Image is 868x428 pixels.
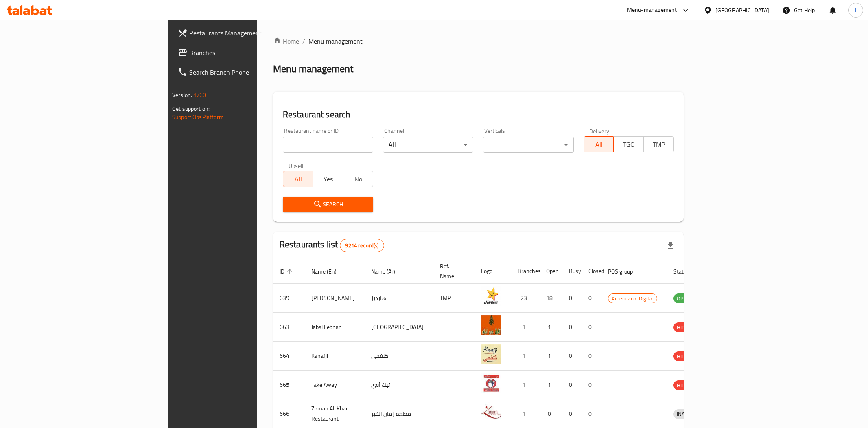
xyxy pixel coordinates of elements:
a: Branches [171,43,313,62]
div: Total records count [340,239,384,252]
span: ID [280,267,295,276]
span: HIDDEN [673,352,698,361]
td: 1 [540,342,562,371]
span: HIDDEN [673,381,698,390]
span: OPEN [673,294,693,303]
img: Kanafji [481,344,501,364]
img: Hardee's [481,286,501,307]
span: INACTIVE [673,409,701,419]
img: Zaman Al-Khair Restaurant [481,402,501,422]
button: TMP [643,136,674,152]
td: 0 [562,284,582,313]
td: 18 [540,284,562,313]
td: TMP [433,284,474,313]
span: 1.0.0 [193,90,206,100]
span: Version: [172,90,192,100]
span: Branches [189,48,306,57]
span: All [587,139,611,150]
td: 23 [511,284,540,313]
span: Search Branch Phone [189,67,306,77]
span: HIDDEN [673,323,698,332]
td: تيك آوي [365,371,433,399]
a: Restaurants Management [171,23,313,43]
td: 0 [582,342,601,371]
span: Yes [317,173,340,185]
h2: Restaurants list [280,238,384,252]
th: Branches [511,259,540,284]
div: Menu-management [627,5,677,15]
th: Open [540,259,562,284]
a: Support.OpsPlatform [172,112,224,122]
label: Upsell [289,163,304,168]
td: Kanafji [305,342,365,371]
td: 1 [511,313,540,342]
td: 0 [582,284,601,313]
td: 0 [582,313,601,342]
span: 9214 record(s) [340,242,383,249]
button: All [584,136,614,152]
span: All [286,173,310,185]
img: Take Away [481,373,501,393]
button: Yes [313,171,343,187]
button: All [283,171,313,187]
span: Search [289,199,367,210]
nav: breadcrumb [273,36,684,46]
span: Americana-Digital [608,294,657,303]
td: 0 [582,371,601,399]
h2: Restaurant search [283,108,674,121]
span: POS group [608,267,643,276]
span: I [855,6,856,15]
td: [GEOGRAPHIC_DATA] [365,313,433,342]
h2: Menu management [273,62,353,75]
td: 1 [540,313,562,342]
td: 0 [562,313,582,342]
span: Name (Ar) [371,267,406,276]
span: Restaurants Management [189,28,306,38]
img: Jabal Lebnan [481,315,501,335]
span: Menu management [308,36,363,46]
td: كنفجي [365,342,433,371]
span: TGO [617,139,641,150]
th: Busy [562,259,582,284]
td: 1 [511,371,540,399]
td: Jabal Lebnan [305,313,365,342]
td: 0 [562,371,582,399]
th: Logo [474,259,511,284]
td: 1 [511,342,540,371]
span: Name (En) [311,267,347,276]
td: هارديز [365,284,433,313]
span: Ref. Name [440,261,465,281]
td: [PERSON_NAME] [305,284,365,313]
div: OPEN [673,293,693,303]
th: Closed [582,259,601,284]
button: TGO [613,136,644,152]
span: TMP [647,139,671,150]
span: Status [673,267,700,276]
button: No [343,171,373,187]
div: ​ [483,137,573,153]
button: Search [283,197,373,212]
input: Search for restaurant name or ID.. [283,137,373,153]
a: Search Branch Phone [171,62,313,82]
span: Get support on: [172,104,210,114]
div: All [383,137,473,153]
div: [GEOGRAPHIC_DATA] [715,6,769,15]
td: Take Away [305,371,365,399]
div: HIDDEN [673,380,698,390]
td: 0 [562,342,582,371]
div: Export file [661,236,680,255]
label: Delivery [589,128,610,134]
span: No [346,173,370,185]
td: 1 [540,371,562,399]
